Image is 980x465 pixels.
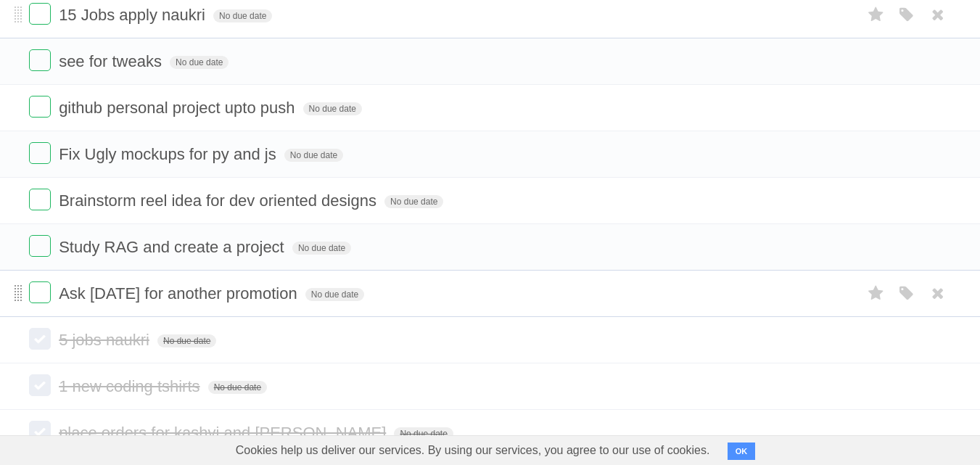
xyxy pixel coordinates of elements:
[59,331,153,349] span: 5 jobs naukri
[59,192,380,210] span: Brainstorm reel idea for dev oriented designs
[862,3,890,27] label: Star task
[59,284,301,303] span: Ask [DATE] for another promotion
[29,328,51,350] label: Done
[384,195,443,208] span: No due date
[292,242,351,255] span: No due date
[208,381,267,394] span: No due date
[59,6,209,24] span: 15 Jobs apply naukri
[29,3,51,25] label: Done
[59,52,165,70] span: see for tweaks
[29,96,51,118] label: Done
[59,424,390,442] span: place orders for kashvi and [PERSON_NAME]
[394,427,453,440] span: No due date
[29,281,51,303] label: Done
[157,334,216,347] span: No due date
[59,145,280,163] span: Fix Ugly mockups for py and js
[29,235,51,257] label: Done
[303,102,362,115] span: No due date
[728,443,756,460] button: OK
[29,142,51,164] label: Done
[29,374,51,396] label: Done
[59,99,298,117] span: github personal project upto push
[59,377,203,395] span: 1 new coding tshirts
[284,149,343,162] span: No due date
[29,421,51,443] label: Done
[221,436,725,465] span: Cookies help us deliver our services. By using our services, you agree to our use of cookies.
[29,49,51,71] label: Done
[213,9,272,22] span: No due date
[170,56,228,69] span: No due date
[862,281,890,305] label: Star task
[59,238,288,256] span: Study RAG and create a project
[305,288,364,301] span: No due date
[29,189,51,210] label: Done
